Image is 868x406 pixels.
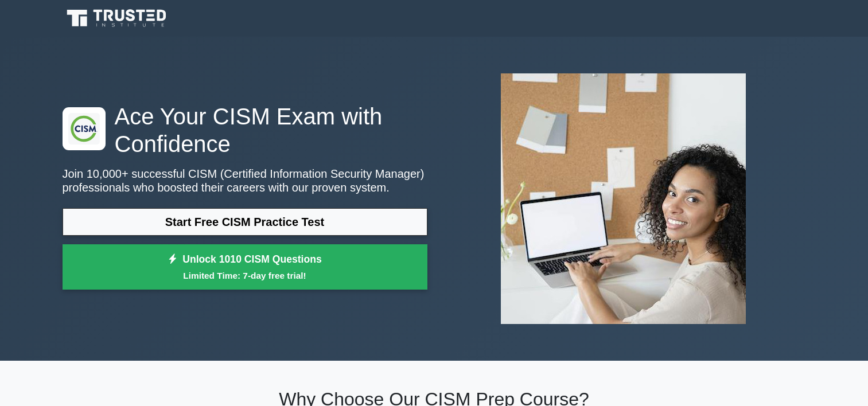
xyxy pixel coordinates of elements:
[63,103,427,158] h1: Ace Your CISM Exam with Confidence
[77,269,413,282] small: Limited Time: 7-day free trial!
[63,244,427,290] a: Unlock 1010 CISM QuestionsLimited Time: 7-day free trial!
[63,167,427,194] p: Join 10,000+ successful CISM (Certified Information Security Manager) professionals who boosted t...
[63,208,427,236] a: Start Free CISM Practice Test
